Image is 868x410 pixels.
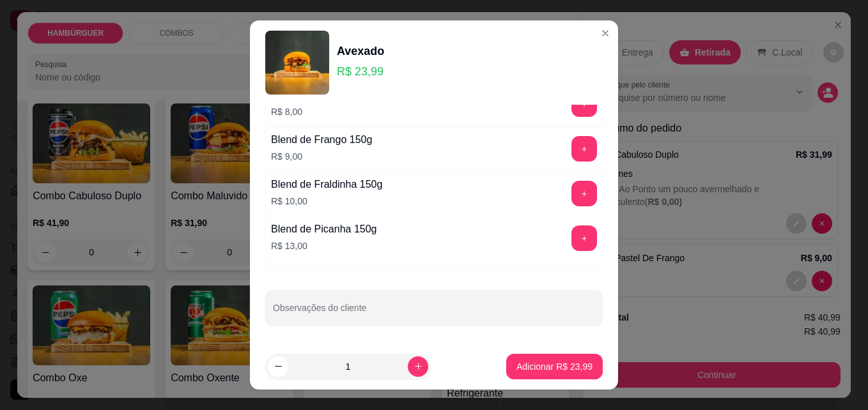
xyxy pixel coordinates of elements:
[271,195,382,208] p: R$ 10,00
[271,222,376,237] div: Blend de Picanha 150g
[337,63,384,80] p: R$ 23,99
[506,354,603,379] button: Adicionar R$ 23,99
[271,177,382,192] div: Blend de Fraldinha 150g
[268,356,288,377] button: decrease-product-quantity
[571,181,597,206] button: add
[571,225,597,251] button: add
[271,132,372,148] div: Blend de Frango 150g
[571,136,597,162] button: add
[273,307,595,319] input: Observações do cliente
[271,105,382,118] p: R$ 8,00
[337,42,384,60] div: Avexado
[516,360,593,373] p: Adicionar R$ 23,99
[271,239,376,252] p: R$ 13,00
[265,31,329,95] img: product-image
[271,150,372,163] p: R$ 9,00
[408,356,428,377] button: increase-product-quantity
[595,23,616,43] button: Close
